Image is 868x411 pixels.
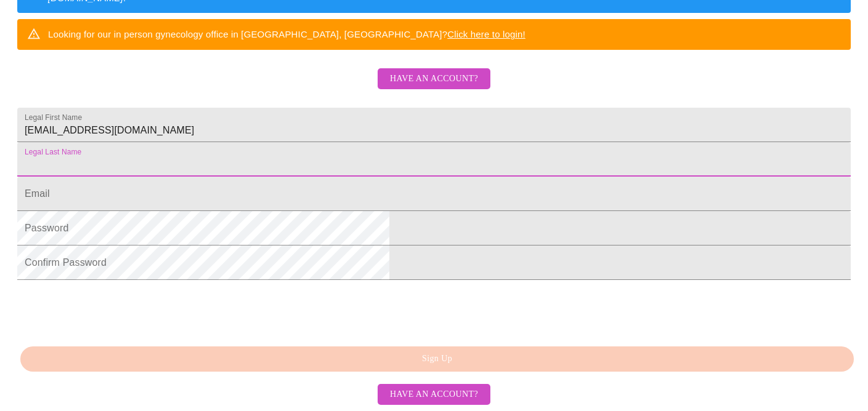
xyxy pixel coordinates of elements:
span: Have an account? [390,71,478,87]
a: Click here to login! [447,29,525,39]
a: Have an account? [375,82,493,92]
button: Have an account? [378,68,490,90]
button: Have an account? [378,384,490,405]
span: Have an account? [390,387,478,402]
div: Looking for our in person gynecology office in [GEOGRAPHIC_DATA], [GEOGRAPHIC_DATA]? [48,23,525,46]
iframe: reCAPTCHA [17,286,205,334]
a: Have an account? [375,388,493,399]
